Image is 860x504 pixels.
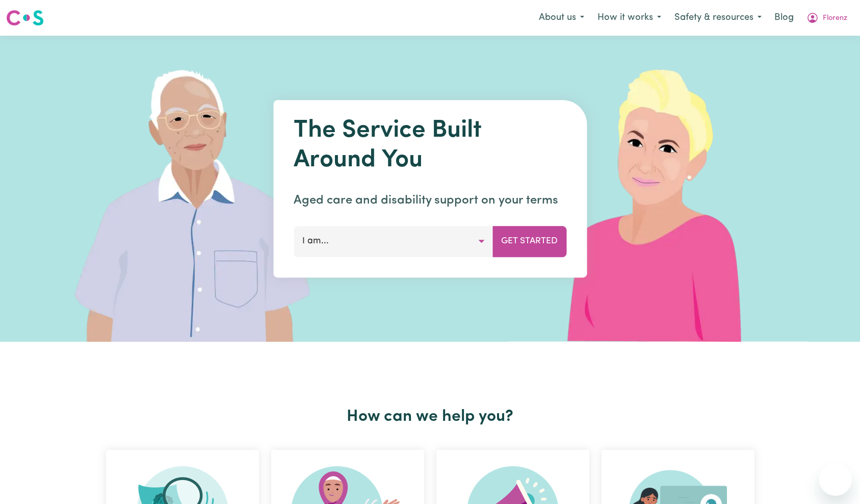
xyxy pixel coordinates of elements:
[668,7,768,29] button: Safety & resources
[294,226,493,257] button: I am...
[294,116,566,175] h1: The Service Built Around You
[100,407,761,426] h2: How can we help you?
[800,7,854,29] button: My Account
[768,7,800,29] a: Blog
[6,9,44,27] img: Careseekers logo
[591,7,668,29] button: How it works
[294,191,566,210] p: Aged care and disability support on your terms
[823,13,847,24] span: Florenz
[819,463,852,496] iframe: Button to launch messaging window
[532,7,591,29] button: About us
[492,226,566,257] button: Get Started
[6,6,44,30] a: Careseekers logo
